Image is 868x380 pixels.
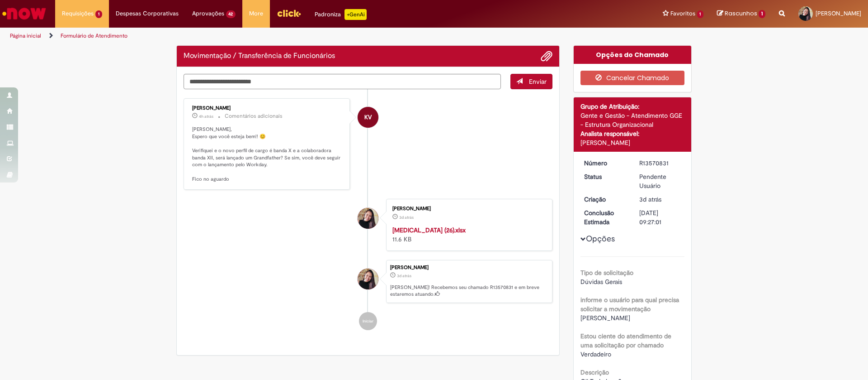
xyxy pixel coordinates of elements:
[10,32,41,39] a: Página inicial
[397,273,411,279] time: 26/09/2025 14:26:57
[192,106,343,111] div: [PERSON_NAME]
[510,74,552,89] button: Enviar
[184,52,335,60] h2: Movimentação / Transferência de Funcionários Histórico de tíquete
[199,114,213,119] span: 4h atrás
[580,296,679,313] b: informe o usuário para qual precisa solicitar a movimentação
[249,9,263,18] span: More
[580,332,671,349] b: Estou ciente do atendimento de uma solicitação por chamado
[116,9,179,18] span: Despesas Corporativas
[670,9,695,18] span: Favoritos
[199,114,213,119] time: 29/09/2025 09:14:36
[344,9,367,20] p: +GenAi
[639,172,681,190] div: Pendente Usuário
[577,172,633,181] dt: Status
[580,368,609,376] b: Descrição
[184,74,501,89] textarea: Digite sua mensagem aqui...
[277,6,301,20] img: click_logo_yellow_360x200.png
[639,195,681,204] div: 26/09/2025 14:26:57
[184,89,552,339] ul: Histórico de tíquete
[390,265,547,270] div: [PERSON_NAME]
[192,9,224,18] span: Aprovações
[225,112,283,120] small: Comentários adicionais
[358,208,378,229] div: Ana Luisa Silva Amoreli
[364,106,372,128] span: KV
[574,46,692,64] div: Opções do Chamado
[639,195,661,203] time: 26/09/2025 14:26:57
[580,138,685,147] div: [PERSON_NAME]
[192,126,343,183] p: [PERSON_NAME], Espero que você esteja bem!! 😊 Verifiquei e o novo perfil de cargo é banda X e a c...
[397,273,411,279] span: 3d atrás
[717,10,765,18] a: Rascunhos
[392,226,466,234] a: [MEDICAL_DATA] (26).xlsx
[580,350,611,358] span: Verdadeiro
[580,278,622,286] span: Dúvidas Gerais
[577,159,633,168] dt: Número
[759,10,765,18] span: 1
[816,10,861,17] span: [PERSON_NAME]
[399,215,414,220] span: 3d atrás
[390,284,547,298] p: [PERSON_NAME]! Recebemos seu chamado R13570831 e em breve estaremos atuando.
[580,71,685,85] button: Cancelar Chamado
[184,260,552,303] li: Ana Luisa Silva Amoreli
[529,77,547,86] span: Enviar
[541,50,552,62] button: Adicionar anexos
[725,9,757,18] span: Rascunhos
[639,159,681,168] div: R13570831
[580,111,685,129] div: Gente e Gestão - Atendimento GGE - Estrutura Organizacional
[639,195,661,203] span: 3d atrás
[639,208,681,226] div: [DATE] 09:27:01
[580,102,685,111] div: Grupo de Atribuição:
[392,206,543,212] div: [PERSON_NAME]
[697,10,704,18] span: 1
[358,107,378,128] div: Karine Vieira
[577,208,633,226] dt: Conclusão Estimada
[62,9,94,18] span: Requisições
[399,215,414,220] time: 26/09/2025 14:26:55
[61,32,127,39] a: Formulário de Atendimento
[95,10,102,18] span: 1
[577,195,633,204] dt: Criação
[580,269,633,277] b: Tipo de solicitação
[315,9,367,20] div: Padroniza
[580,314,630,322] span: [PERSON_NAME]
[358,269,378,289] div: Ana Luisa Silva Amoreli
[580,129,685,138] div: Analista responsável:
[226,10,236,18] span: 42
[7,28,572,44] ul: Trilhas de página
[1,5,47,23] img: ServiceNow
[392,226,543,244] div: 11.6 KB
